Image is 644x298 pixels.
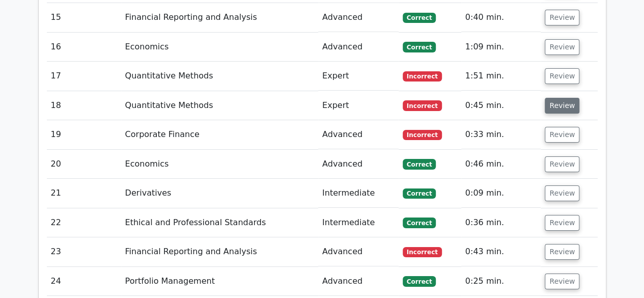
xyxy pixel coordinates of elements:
[47,33,121,62] td: 16
[47,179,121,208] td: 21
[47,120,121,149] td: 19
[461,120,541,149] td: 0:33 min.
[461,237,541,266] td: 0:43 min.
[545,274,579,289] button: Review
[121,208,318,237] td: Ethical and Professional Standards
[403,276,436,286] span: Correct
[121,62,318,91] td: Quantitative Methods
[545,185,579,201] button: Review
[545,68,579,84] button: Review
[121,267,318,296] td: Portfolio Management
[545,244,579,260] button: Review
[545,39,579,55] button: Review
[121,150,318,179] td: Economics
[318,150,399,179] td: Advanced
[47,150,121,179] td: 20
[47,208,121,237] td: 22
[47,62,121,91] td: 17
[403,100,442,111] span: Incorrect
[545,10,579,25] button: Review
[121,120,318,149] td: Corporate Finance
[403,13,436,23] span: Correct
[461,150,541,179] td: 0:46 min.
[545,127,579,143] button: Review
[461,179,541,208] td: 0:09 min.
[461,91,541,120] td: 0:45 min.
[403,159,436,169] span: Correct
[47,3,121,32] td: 15
[318,208,399,237] td: Intermediate
[318,62,399,91] td: Expert
[461,33,541,62] td: 1:09 min.
[47,267,121,296] td: 24
[121,33,318,62] td: Economics
[318,120,399,149] td: Advanced
[403,71,442,82] span: Incorrect
[47,91,121,120] td: 18
[403,218,436,228] span: Correct
[545,98,579,114] button: Review
[403,188,436,199] span: Correct
[121,3,318,32] td: Financial Reporting and Analysis
[318,237,399,266] td: Advanced
[318,3,399,32] td: Advanced
[545,156,579,172] button: Review
[318,33,399,62] td: Advanced
[121,237,318,266] td: Financial Reporting and Analysis
[461,267,541,296] td: 0:25 min.
[545,215,579,231] button: Review
[403,247,442,257] span: Incorrect
[461,62,541,91] td: 1:51 min.
[403,130,442,140] span: Incorrect
[318,267,399,296] td: Advanced
[318,179,399,208] td: Intermediate
[47,237,121,266] td: 23
[461,208,541,237] td: 0:36 min.
[121,91,318,120] td: Quantitative Methods
[318,91,399,120] td: Expert
[461,3,541,32] td: 0:40 min.
[121,179,318,208] td: Derivatives
[403,42,436,52] span: Correct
